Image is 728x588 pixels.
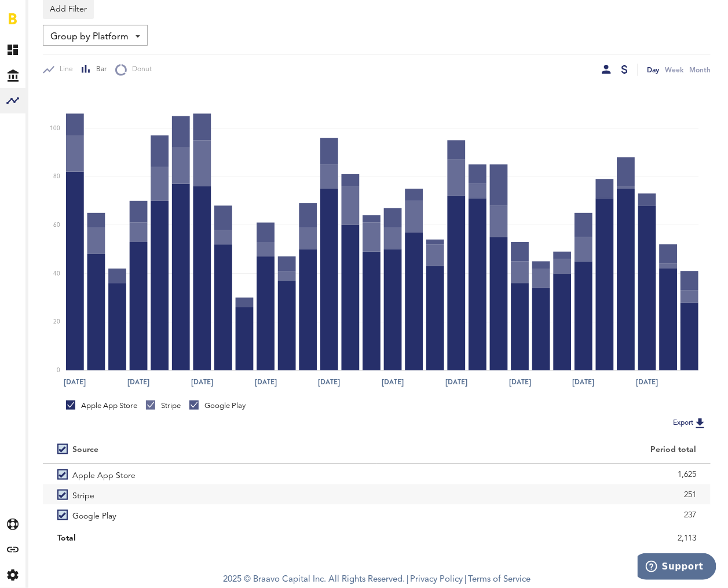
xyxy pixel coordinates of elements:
div: 1,625 [392,466,697,483]
span: Line [54,65,73,75]
a: Privacy Policy [410,575,463,584]
text: 20 [53,319,60,325]
span: Group by Platform [50,27,129,47]
div: Google Play [189,400,246,411]
text: [DATE] [191,377,213,388]
span: Analytics [34,13,45,37]
text: 80 [53,174,60,180]
iframe: Opens a widget where you can find more information [638,553,716,582]
text: 100 [50,126,60,131]
text: 60 [53,222,60,228]
div: Month [689,64,711,76]
div: Day [647,64,659,76]
span: Donut [127,65,152,75]
text: [DATE] [509,377,531,388]
div: 251 [392,486,697,504]
div: Total [57,530,363,547]
text: [DATE] [382,377,404,388]
div: 237 [392,506,697,524]
span: Google Play [72,505,116,525]
a: Cohorts [28,113,40,139]
a: Subscriptions [28,63,40,88]
text: [DATE] [319,377,341,388]
div: Stripe [146,400,181,411]
text: [DATE] [445,377,467,388]
div: 2,113 [392,530,697,547]
text: [DATE] [127,377,149,388]
text: [DATE] [255,377,277,388]
div: Source [72,445,98,455]
button: Export [670,416,711,431]
text: [DATE] [636,377,659,388]
a: Terms of Service [468,575,531,584]
text: 40 [53,271,60,277]
span: Apple App Store [72,464,136,484]
a: Acquisition [28,88,40,113]
a: Monetization [28,37,40,63]
div: Period total [392,445,697,455]
img: Export [693,416,707,430]
div: Week [665,64,683,76]
a: Custom Reports [28,139,40,164]
text: [DATE] [64,377,86,388]
text: [DATE] [573,377,595,388]
span: Stripe [72,484,94,505]
div: Apple App Store [66,400,137,411]
text: 0 [57,368,60,374]
span: Bar [91,65,107,75]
